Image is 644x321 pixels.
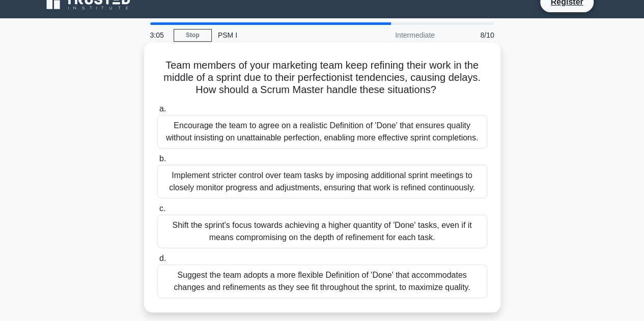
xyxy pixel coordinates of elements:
[156,59,488,97] h5: Team members of your marketing team keep refining their work in the middle of a sprint due to the...
[157,215,487,248] div: Shift the sprint's focus towards achieving a higher quantity of 'Done' tasks, even if it means co...
[352,25,441,45] div: Intermediate
[174,29,212,42] a: Stop
[441,25,500,45] div: 8/10
[157,265,487,298] div: Suggest the team adopts a more flexible Definition of 'Done' that accommodates changes and refine...
[159,254,166,262] span: d.
[157,115,487,149] div: Encourage the team to agree on a realistic Definition of 'Done' that ensures quality without insi...
[157,165,487,198] div: Implement stricter control over team tasks by imposing additional sprint meetings to closely moni...
[144,25,174,45] div: 3:05
[159,104,166,113] span: a.
[159,154,166,163] span: b.
[212,25,352,45] div: PSM I
[159,204,165,213] span: c.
